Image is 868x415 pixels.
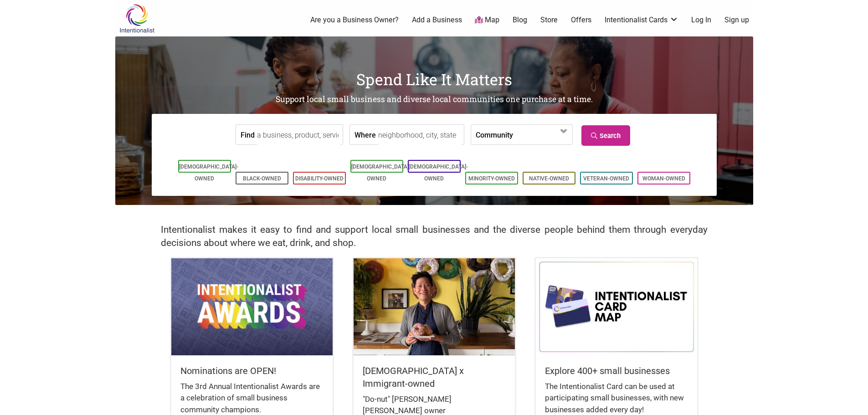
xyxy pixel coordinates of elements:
[241,125,255,144] label: Find
[691,15,711,25] a: Log In
[115,4,159,33] img: Intentionalist
[171,258,333,355] img: Intentionalist Awards
[354,258,515,355] img: King Donuts - Hong Chhuor
[476,125,513,144] label: Community
[412,15,462,25] a: Add a Business
[243,175,281,182] a: Black-Owned
[115,68,753,90] h1: Spend Like It Matters
[545,364,688,377] h5: Explore 400+ small businesses
[363,364,506,390] h5: [DEMOGRAPHIC_DATA] x Immigrant-owned
[605,15,678,25] a: Intentionalist Cards
[583,175,629,182] a: Veteran-Owned
[180,364,324,377] h5: Nominations are OPEN!
[529,175,569,182] a: Native-Owned
[161,223,708,250] h2: Intentionalist makes it easy to find and support local small businesses and the diverse people be...
[540,15,558,25] a: Store
[354,125,376,144] label: Where
[536,258,697,355] img: Intentionalist Card Map
[571,15,591,25] a: Offers
[179,164,238,182] a: [DEMOGRAPHIC_DATA]-Owned
[351,164,411,182] a: [DEMOGRAPHIC_DATA]-Owned
[581,125,630,146] a: Search
[115,94,753,105] h2: Support local small business and diverse local communities one purchase at a time.
[295,175,344,182] a: Disability-Owned
[257,125,340,145] input: a business, product, service
[310,15,399,25] a: Are you a Business Owner?
[409,164,468,182] a: [DEMOGRAPHIC_DATA]-Owned
[475,15,499,26] a: Map
[468,175,515,182] a: Minority-Owned
[642,175,685,182] a: Woman-Owned
[513,15,527,25] a: Blog
[724,15,749,25] a: Sign up
[378,125,462,145] input: neighborhood, city, state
